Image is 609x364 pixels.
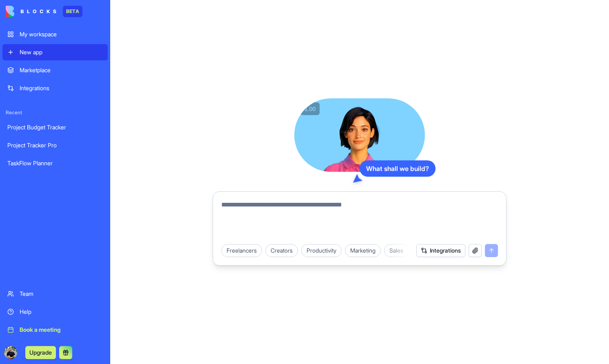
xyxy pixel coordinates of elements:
a: Help [2,304,108,320]
div: Project Tracker Pro [7,141,103,149]
img: ACg8ocJVc_Mfwgc1lrMhcNzOKLqlaHA8BiFwsxv8RF8NzbI4c6G03g5P=s96-c [4,346,17,359]
div: Book a meeting [20,326,103,334]
div: Creators [265,244,298,257]
a: BETA [6,6,82,17]
button: Integrations [416,244,465,257]
div: My workspace [20,30,103,38]
a: Project Tracker Pro [2,137,108,153]
div: Team [20,290,103,298]
div: Marketing [345,244,381,257]
a: My workspace [2,26,108,42]
div: Integrations [20,84,103,92]
a: New app [2,44,108,60]
a: Integrations [2,80,108,96]
a: Project Budget Tracker [2,119,108,135]
span: Recent [2,109,108,116]
div: Help [20,308,103,316]
div: Marketplace [20,66,103,74]
img: logo [6,6,56,17]
div: Project Budget Tracker [7,123,103,131]
div: BETA [63,6,82,17]
div: What shall we build? [360,160,436,177]
a: Book a meeting [2,322,108,338]
div: Freelancers [221,244,262,257]
a: Team [2,286,108,302]
a: Upgrade [25,348,56,356]
div: Sales [384,244,409,257]
div: Productivity [301,244,342,257]
div: New app [20,48,103,56]
a: TaskFlow Planner [2,155,108,171]
div: TaskFlow Planner [7,159,103,167]
button: Upgrade [25,346,56,359]
a: Marketplace [2,62,108,78]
